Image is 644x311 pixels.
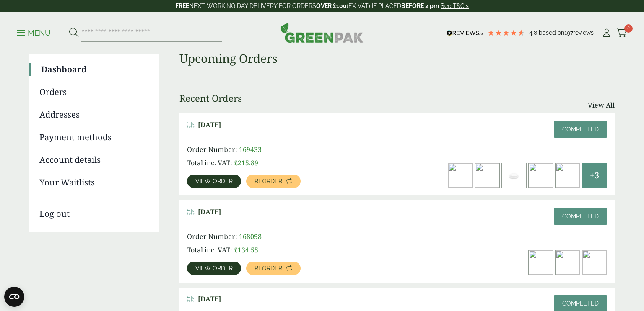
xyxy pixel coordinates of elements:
[617,27,627,39] a: 2
[562,126,599,133] span: Completed
[39,176,148,189] a: Your Waitlists
[234,245,258,254] bdi: 134.55
[280,23,364,43] img: GreenPak Supplies
[187,175,241,188] a: View order
[582,250,607,275] img: IMG_5658-300x200.jpg
[187,232,237,241] span: Order Number:
[39,108,148,121] a: Addresses
[17,28,51,38] p: Menu
[316,3,347,9] strong: OVER £100
[487,29,525,36] div: 4.79 Stars
[502,163,526,188] img: 12-16oz-White-Sip-Lid--300x200.jpg
[4,287,24,307] button: Open CMP widget
[195,265,233,271] span: View order
[562,300,599,307] span: Completed
[590,169,599,182] span: +3
[179,51,615,66] h3: Upcoming Orders
[254,265,282,271] span: Reorder
[175,3,189,9] strong: FREE
[447,30,483,36] img: REVIEWS.io
[539,29,564,36] span: Based on
[179,93,242,103] h3: Recent Orders
[556,250,580,275] img: Kraft-Bowl-500ml-with-Nachos-300x200.jpg
[573,29,594,36] span: reviews
[39,86,148,98] a: Orders
[39,154,148,166] a: Account details
[617,29,627,37] i: Cart
[41,63,148,76] a: Dashboard
[187,245,232,254] span: Total inc. VAT:
[588,100,615,110] a: View All
[198,121,221,129] span: [DATE]
[234,158,258,167] bdi: 215.89
[562,213,599,220] span: Completed
[187,145,237,154] span: Order Number:
[556,163,580,188] img: 5oz-portion-pot-lid-300x184.png
[448,163,473,188] img: dsc3350a_1-300x200.jpg
[234,158,238,167] span: £
[239,232,262,241] span: 168098
[239,145,262,154] span: 169433
[234,245,238,254] span: £
[17,28,51,36] a: Menu
[39,199,148,220] a: Log out
[198,208,221,216] span: [DATE]
[475,163,499,188] img: 12oz_kraft_a-300x200.jpg
[187,262,241,275] a: View order
[624,24,633,33] span: 2
[195,178,233,184] span: View order
[529,163,553,188] img: 5oz-portion-pot-300x259.png
[529,29,539,36] span: 4.8
[529,250,553,275] img: 12oz_kraft_a-300x200.jpg
[401,3,439,9] strong: BEFORE 2 pm
[601,29,612,37] i: My Account
[254,178,282,184] span: Reorder
[564,29,573,36] span: 197
[187,158,232,167] span: Total inc. VAT:
[39,131,148,144] a: Payment methods
[246,175,301,188] a: Reorder
[441,3,469,9] a: See T&C's
[198,295,221,303] span: [DATE]
[246,262,301,275] a: Reorder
